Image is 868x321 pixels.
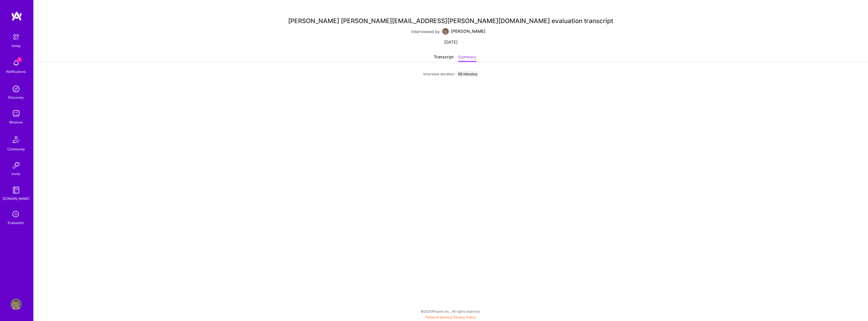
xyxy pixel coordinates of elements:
img: Community [9,133,23,146]
a: User Avatar [9,299,23,310]
img: guide book [11,185,22,196]
img: logo [11,11,22,21]
img: User Avatar [11,299,22,310]
div: [DOMAIN_NAME] [3,196,30,201]
img: setup [10,31,22,43]
img: Invite [11,160,22,171]
div: Invite [12,171,21,177]
img: bell [11,58,22,69]
div: Community [7,146,25,152]
img: discovery [11,83,22,94]
div: Missions [9,119,23,125]
div: Setup [12,43,21,49]
div: Discovery [8,94,24,100]
i: icon SelectionTeam [11,209,21,220]
div: Evaluation [8,220,24,226]
span: 1 [17,58,22,62]
img: teamwork [11,108,22,119]
div: Notifications [6,69,26,74]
